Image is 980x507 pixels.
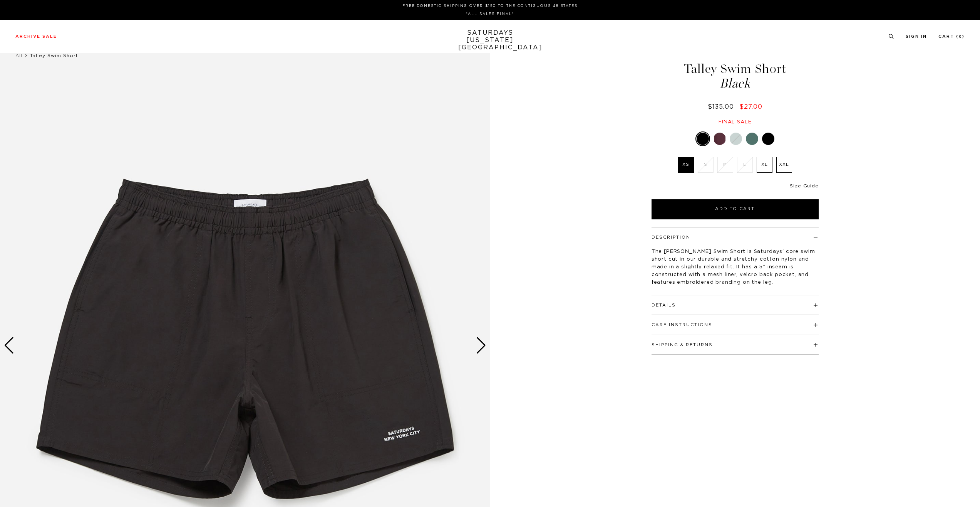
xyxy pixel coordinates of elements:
[739,104,762,110] span: $27.00
[959,35,962,39] small: 0
[458,29,522,51] a: SATURDAYS[US_STATE][GEOGRAPHIC_DATA]
[650,62,820,90] h1: Talley Swim Short
[790,184,818,188] a: Size Guide
[776,157,792,173] label: XXL
[652,248,819,286] p: The [PERSON_NAME] Swim Short is Saturdays' core swim short cut in our durable and stretchy cotton...
[678,157,694,173] label: XS
[650,119,820,125] div: Final sale
[757,157,772,173] label: XL
[18,11,962,17] p: *ALL SALES FINAL*
[15,34,57,39] a: Archive Sale
[476,337,486,354] div: Next slide
[708,104,737,110] del: $135.00
[4,337,14,354] div: Previous slide
[652,235,690,239] button: Description
[906,34,927,39] a: Sign In
[652,343,713,347] button: Shipping & Returns
[15,53,22,58] a: All
[938,34,965,39] a: Cart (0)
[18,3,962,9] p: FREE DOMESTIC SHIPPING OVER $150 TO THE CONTIGUOUS 48 STATES
[30,53,78,58] span: Talley Swim Short
[652,323,712,327] button: Care Instructions
[650,77,820,90] span: Black
[652,199,819,219] button: Add to Cart
[652,303,676,307] button: Details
